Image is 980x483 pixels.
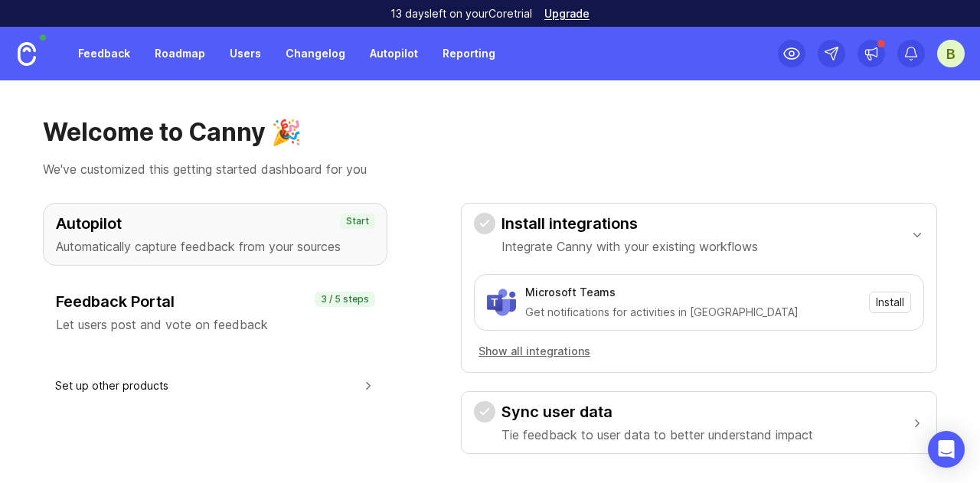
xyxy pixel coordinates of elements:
button: Show all integrations [474,343,595,360]
h3: Feedback Portal [56,291,374,312]
p: Automatically capture feedback from your sources [56,237,374,256]
a: Show all integrations [474,343,924,360]
button: B [937,40,965,67]
h1: Welcome to Canny 🎉 [43,117,937,148]
button: Install integrationsIntegrate Canny with your existing workflows [474,204,924,265]
p: We've customized this getting started dashboard for you [43,160,937,178]
div: Microsoft Teams [525,284,616,301]
h3: Autopilot [56,213,374,234]
img: Canny Home [18,42,36,66]
button: Feedback PortalLet users post and vote on feedback3 / 5 steps [43,281,387,344]
a: Upgrade [544,8,590,19]
h3: Install integrations [501,213,758,234]
button: AutopilotAutomatically capture feedback from your sourcesStart [43,203,387,266]
a: Changelog [276,40,354,67]
a: Feedback [69,40,139,67]
button: Set up other products [55,368,375,403]
img: Microsoft Teams [487,288,516,317]
p: Tie feedback to user data to better understand impact [501,426,813,444]
p: Integrate Canny with your existing workflows [501,237,758,256]
span: Install [876,295,904,310]
a: Users [220,40,270,67]
p: Let users post and vote on feedback [56,315,374,334]
p: 3 / 5 steps [321,293,369,305]
div: Get notifications for activities in [GEOGRAPHIC_DATA] [525,304,860,321]
p: Start [346,215,369,227]
div: Install integrationsIntegrate Canny with your existing workflows [474,265,924,372]
div: Open Intercom Messenger [928,431,965,468]
h3: Sync user data [501,401,813,423]
p: 13 days left on your Core trial [390,6,532,21]
button: Sync user dataTie feedback to user data to better understand impact [474,392,924,453]
a: Reporting [433,40,505,67]
button: Install [869,292,911,313]
a: Autopilot [361,40,427,67]
a: Roadmap [145,40,214,67]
